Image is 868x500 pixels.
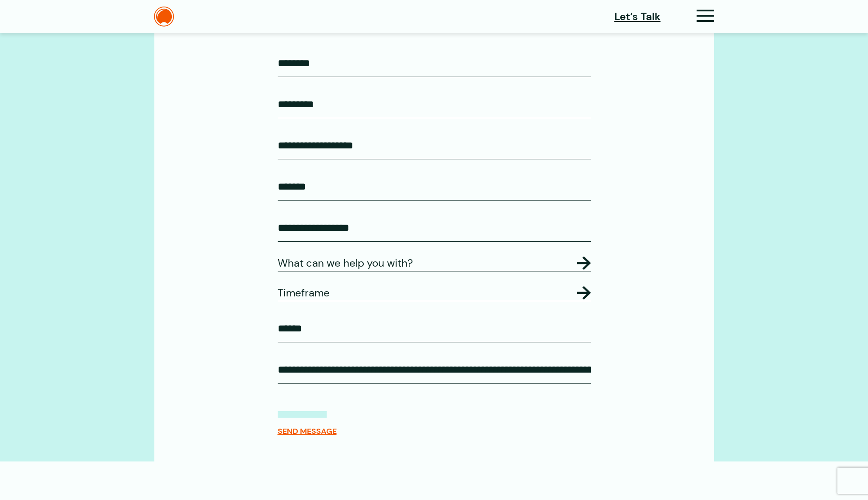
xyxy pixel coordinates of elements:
[278,285,591,301] legend: Timeframe
[278,426,337,436] span: SEND MESSAGE
[614,9,661,25] a: Let’s Talk
[278,411,337,436] button: SEND MESSAGE
[154,7,174,27] img: The Daylight Studio Logo
[278,255,591,271] legend: What can we help you with?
